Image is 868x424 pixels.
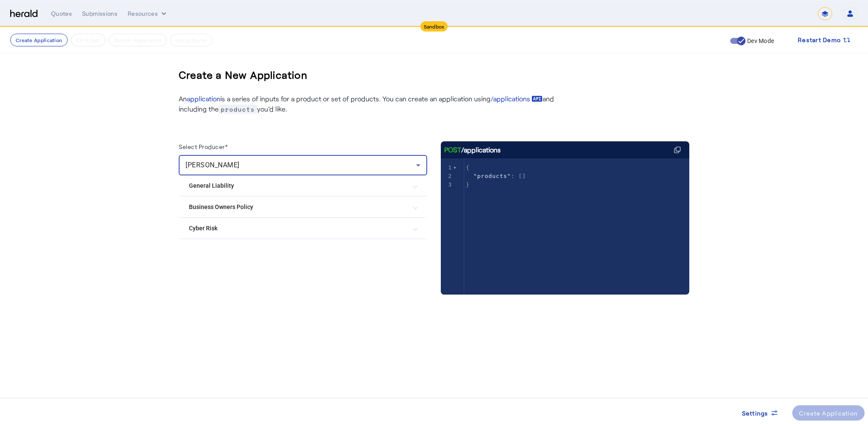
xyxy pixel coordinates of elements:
mat-expansion-panel-header: Cyber Risk [179,218,427,238]
span: : [] [466,173,526,179]
span: { [466,164,470,171]
div: 2 [441,172,453,180]
button: Restart Demo [791,32,858,48]
a: application [187,95,220,103]
div: /applications [444,145,501,155]
mat-panel-title: General Liability [189,181,407,190]
img: Herald Logo [10,10,37,18]
div: 3 [441,180,453,189]
p: An is a series of inputs for a product or set of products. You can create an application using an... [179,94,562,114]
button: Get A Quote [170,34,212,46]
span: "products" [474,173,511,179]
div: 1 [441,163,453,172]
div: Quotes [51,9,72,18]
div: Sandbox [420,21,448,32]
a: /applications [491,94,542,104]
mat-expansion-panel-header: General Liability [179,175,427,196]
h3: Create a New Application [179,61,308,89]
div: Submissions [82,9,117,18]
button: Fill it Out [71,34,105,46]
span: Settings [742,409,768,418]
mat-panel-title: Cyber Risk [189,224,407,233]
label: Dev Mode [745,37,774,45]
herald-code-block: /applications [441,141,689,278]
mat-expansion-panel-header: Business Owners Policy [179,197,427,217]
mat-panel-title: Business Owners Policy [189,203,407,212]
button: Create Application [10,34,68,46]
button: Settings [735,405,785,421]
span: products [219,105,257,114]
span: } [466,181,470,188]
span: [PERSON_NAME] [186,161,240,169]
label: Select Producer* [179,143,228,150]
span: POST [444,145,461,155]
button: Resources dropdown menu [128,9,168,18]
button: Submit Application [109,34,167,46]
span: Restart Demo [798,35,841,45]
